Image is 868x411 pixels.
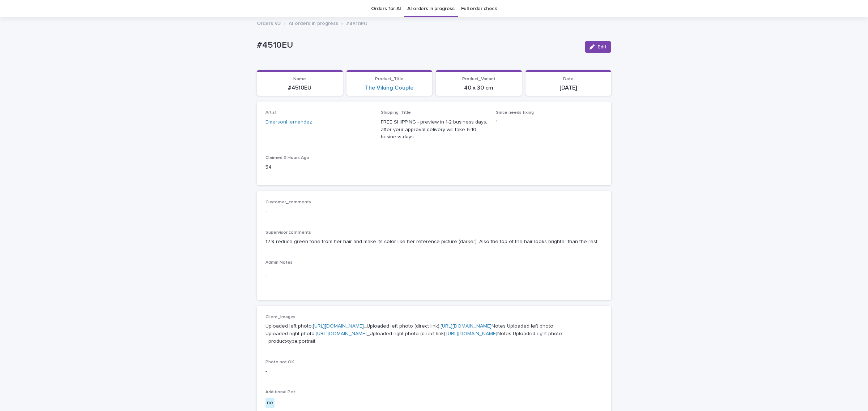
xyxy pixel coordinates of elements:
span: Name [293,77,306,81]
p: - [265,273,603,281]
span: Since needs fixing [496,111,534,115]
div: no [265,398,275,408]
span: Claimed X Hours Ago [265,156,309,160]
span: Additional Pet [265,390,295,394]
span: Edit [597,44,607,49]
p: 1 [496,118,603,126]
button: Edit [585,41,611,53]
p: - [265,368,603,375]
span: Photo not OK [265,360,294,364]
span: Client_Images [265,315,295,319]
p: 54 [265,164,372,171]
p: 40 x 30 cm [440,85,518,91]
a: [URL][DOMAIN_NAME] [441,324,492,329]
p: [DATE] [530,85,607,91]
p: - [265,208,603,216]
p: #4510EU [346,19,367,27]
a: EmersonHernandez [265,118,312,126]
span: Admin Notes [265,260,293,265]
span: Product_Title [375,77,404,81]
a: [URL][DOMAIN_NAME] [313,324,364,329]
p: #4510EU [261,85,339,91]
a: Full order check [461,0,497,17]
p: FREE SHIPPING - preview in 1-2 business days, after your approval delivery will take 6-10 busines... [381,118,488,141]
span: Artist [265,111,277,115]
p: Uploaded left photo: _Uploaded left photo (direct link): Notes Uploaded left photo: Uploaded righ... [265,323,603,345]
a: [URL][DOMAIN_NAME] [446,331,497,336]
span: Date [563,77,574,81]
span: Product_Variant [462,77,495,81]
a: Orders for AI [371,0,401,17]
a: [URL][DOMAIN_NAME] [316,331,367,336]
span: Supervisor comments [265,230,311,235]
a: The Viking Couple [365,85,413,91]
span: Customer_comments [265,200,311,204]
p: 12.9 reduce green tone from her hair and make its color like her reference picture (darker). Also... [265,238,603,246]
a: AI orders in progress [289,19,338,27]
span: Shipping_Title [381,111,411,115]
a: Orders V3 [257,19,281,27]
a: AI orders in progress [407,0,455,17]
p: #4510EU [257,40,579,51]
